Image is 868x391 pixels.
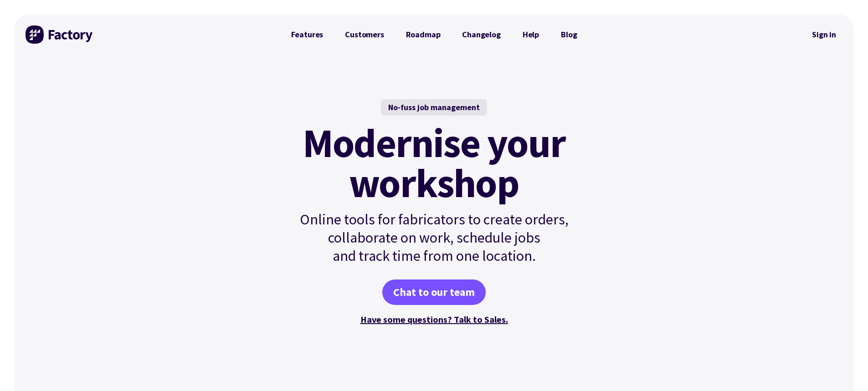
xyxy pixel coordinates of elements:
a: Blog [550,25,588,44]
a: Changelog [451,25,511,44]
a: Roadmap [395,25,452,44]
div: No-fuss job management [381,99,487,116]
nav: Secondary Navigation [806,24,842,45]
a: Customers [334,25,395,44]
mark: Modernise your workshop [303,123,565,203]
iframe: Chat Widget [716,293,868,391]
a: Chat to our team [382,279,486,305]
a: Features [280,25,334,44]
a: Sign in [806,24,842,45]
a: Help [512,25,550,44]
a: Have some questions? Talk to Sales. [360,314,508,325]
nav: Primary Navigation [280,25,588,44]
p: Online tools for fabricators to create orders, collaborate on work, schedule jobs and track time ... [280,210,588,265]
img: Factory [26,25,94,44]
